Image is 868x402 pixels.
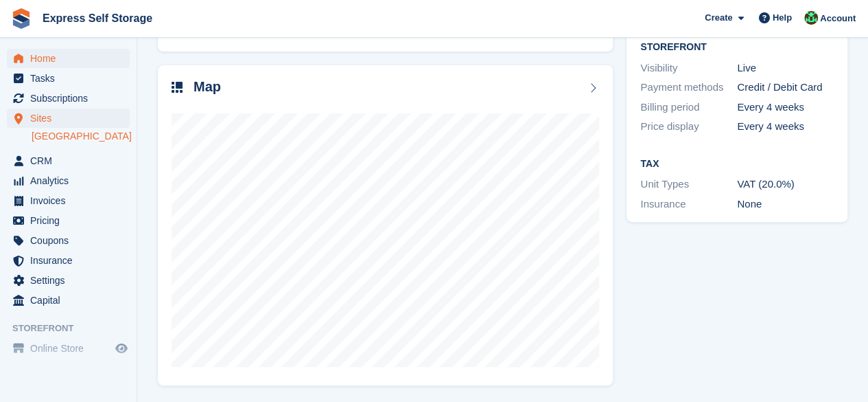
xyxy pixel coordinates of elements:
span: Subscriptions [30,89,113,108]
div: VAT (20.0%) [737,177,834,192]
div: None [737,197,834,212]
a: menu [7,339,130,358]
a: menu [7,151,130,170]
a: menu [7,191,130,210]
a: menu [7,89,130,108]
span: Analytics [30,171,113,190]
div: Unit Types [640,177,737,192]
div: Insurance [640,197,737,212]
a: Map [158,65,613,386]
div: Every 4 weeks [737,100,834,115]
img: Shakiyra Davis [804,11,818,25]
a: menu [7,211,130,230]
div: Visibility [640,60,737,76]
span: Invoices [30,191,113,210]
a: menu [7,251,130,270]
div: Billing period [640,100,737,115]
a: menu [7,109,130,128]
span: Storefront [12,322,137,335]
span: Sites [30,109,113,128]
span: Online Store [30,339,113,358]
div: Price display [640,119,737,135]
span: Pricing [30,211,113,230]
h2: Storefront [640,42,834,53]
a: menu [7,171,130,190]
span: Create [705,11,732,25]
div: Credit / Debit Card [737,80,834,96]
span: Account [820,12,856,25]
span: CRM [30,151,113,170]
h2: Map [193,79,221,95]
span: Home [30,49,113,68]
a: [GEOGRAPHIC_DATA] [32,130,130,143]
span: Help [773,11,792,25]
a: menu [7,271,130,290]
a: menu [7,291,130,310]
span: Settings [30,271,113,290]
a: Express Self Storage [37,7,158,30]
span: Insurance [30,251,113,270]
a: menu [7,69,130,88]
img: map-icn-33ee37083ee616e46c38cad1a60f524a97daa1e2b2c8c0bc3eb3415660979fc1.svg [172,82,183,93]
a: Preview store [113,340,130,357]
a: menu [7,231,130,250]
a: menu [7,49,130,68]
div: Every 4 weeks [737,119,834,135]
span: Tasks [30,69,113,88]
div: Payment methods [640,80,737,96]
div: Live [737,60,834,76]
span: Coupons [30,231,113,250]
h2: Tax [640,159,834,170]
span: Capital [30,291,113,310]
img: stora-icon-8386f47178a22dfd0bd8f6a31ec36ba5ce8667c1dd55bd0f319d3a0aa187defe.svg [11,8,32,29]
